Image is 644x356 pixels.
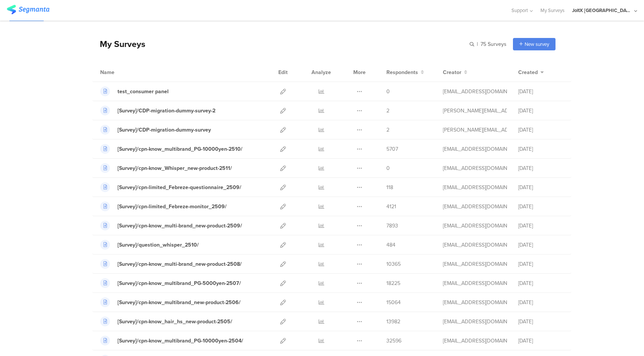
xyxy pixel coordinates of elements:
[386,260,401,268] span: 10365
[518,164,563,172] div: [DATE]
[443,337,507,345] div: kumai.ik@pg.com
[118,126,211,134] div: [Survey]/CDP-migration-dummy-survey
[310,63,333,82] div: Analyze
[386,222,398,230] span: 7893
[386,145,398,153] span: 5707
[351,63,368,82] div: More
[118,318,232,326] div: [Survey]/cpn-know_hair_hs_new-product-2505/
[92,38,145,50] div: My Surveys
[118,222,242,230] div: [Survey]/cpn-know_multi-brand_new-product-2509/
[118,241,199,249] div: [Survey]/question_whisper_2510/
[386,126,389,134] span: 2
[518,68,544,76] button: Created
[100,201,227,211] a: [Survey]/cpn-limited_Febreze-monitor_2509/
[443,318,507,326] div: kumai.ik@pg.com
[100,106,215,115] a: [Survey]/CDP-migration-dummy-survey-2
[100,221,242,230] a: [Survey]/cpn-know_multi-brand_new-product-2509/
[443,126,507,134] div: praharaj.sp.1@pg.com
[386,279,400,287] span: 18225
[518,145,563,153] div: [DATE]
[443,203,507,211] div: kumai.ik@pg.com
[386,203,396,211] span: 4121
[118,279,241,287] div: [Survey]/cpn-know_multibrand_PG-5000yen-2507/
[443,164,507,172] div: kumai.ik@pg.com
[386,68,424,76] button: Respondents
[7,5,49,14] img: segmanta logo
[518,107,563,115] div: [DATE]
[518,241,563,249] div: [DATE]
[443,260,507,268] div: kumai.ik@pg.com
[518,222,563,230] div: [DATE]
[118,337,243,345] div: [Survey]/cpn-know_multibrand_PG-10000yen-2504/
[443,183,507,191] div: kumai.ik@pg.com
[100,336,243,345] a: [Survey]/cpn-know_multibrand_PG-10000yen-2504/
[525,41,549,48] span: New survey
[100,86,169,96] a: test_consumer panel
[100,297,241,307] a: [Survey]/cpn-know_multibrand_new-product-2506/
[443,107,507,115] div: praharaj.sp.1@pg.com
[118,88,169,95] div: test_consumer panel
[481,40,507,48] span: 75 Surveys
[443,298,507,306] div: kumai.ik@pg.com
[100,163,232,173] a: [Survey]/cpn-know_Whisper_new-product-2511/
[118,145,243,153] div: [Survey]/cpn-know_multibrand_PG-10000yen-2510/
[100,240,199,250] a: [Survey]/question_whisper_2510/
[386,88,390,95] span: 0
[572,7,632,14] div: JoltX [GEOGRAPHIC_DATA]
[518,203,563,211] div: [DATE]
[386,164,390,172] span: 0
[476,40,479,48] span: |
[118,107,215,115] div: [Survey]/CDP-migration-dummy-survey-2
[100,68,145,76] div: Name
[100,259,242,269] a: [Survey]/cpn-know_multi-brand_new-product-2508/
[118,260,242,268] div: [Survey]/cpn-know_multi-brand_new-product-2508/
[118,164,232,172] div: [Survey]/cpn-know_Whisper_new-product-2511/
[518,183,563,191] div: [DATE]
[518,260,563,268] div: [DATE]
[518,337,563,345] div: [DATE]
[100,144,243,154] a: [Survey]/cpn-know_multibrand_PG-10000yen-2510/
[443,68,461,76] span: Creator
[518,88,563,95] div: [DATE]
[443,241,507,249] div: kumai.ik@pg.com
[118,298,241,306] div: [Survey]/cpn-know_multibrand_new-product-2506/
[518,126,563,134] div: [DATE]
[386,107,389,115] span: 2
[275,63,291,82] div: Edit
[443,88,507,95] div: kumai.ik@pg.com
[386,241,395,249] span: 484
[386,318,400,326] span: 13982
[443,145,507,153] div: kumai.ik@pg.com
[386,68,418,76] span: Respondents
[518,279,563,287] div: [DATE]
[100,125,211,135] a: [Survey]/CDP-migration-dummy-survey
[518,68,538,76] span: Created
[386,183,393,191] span: 118
[443,68,467,76] button: Creator
[100,182,241,192] a: [Survey]/cpn-limited_Febreze-questionnaire_2509/
[118,183,241,191] div: [Survey]/cpn-limited_Febreze-questionnaire_2509/
[386,298,401,306] span: 15064
[511,7,528,14] span: Support
[518,298,563,306] div: [DATE]
[100,278,241,288] a: [Survey]/cpn-know_multibrand_PG-5000yen-2507/
[443,222,507,230] div: kumai.ik@pg.com
[100,317,232,326] a: [Survey]/cpn-know_hair_hs_new-product-2505/
[118,203,227,211] div: [Survey]/cpn-limited_Febreze-monitor_2509/
[386,337,401,345] span: 32596
[518,318,563,326] div: [DATE]
[443,279,507,287] div: kumai.ik@pg.com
